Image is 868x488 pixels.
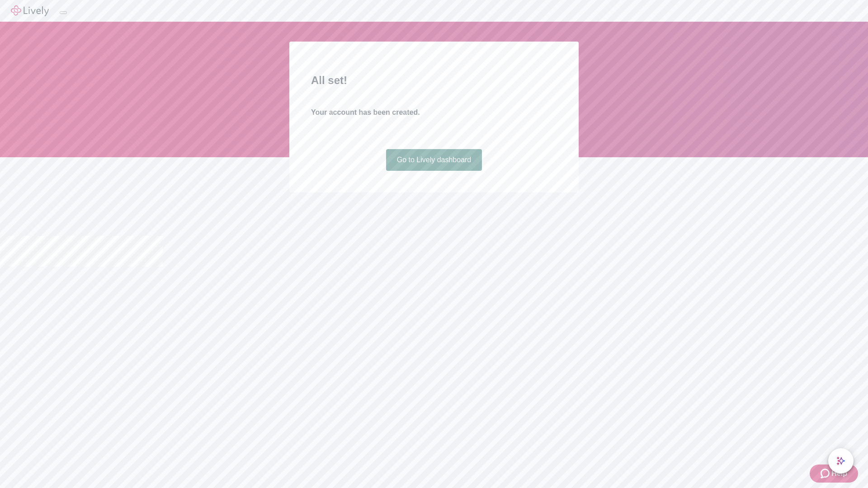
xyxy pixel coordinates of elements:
[60,11,67,14] button: Log out
[386,149,482,171] a: Go to Lively dashboard
[821,468,831,479] svg: Zendesk support icon
[831,468,847,479] span: Help
[311,72,557,89] h2: All set!
[836,456,845,465] svg: Lively AI Assistant
[311,107,557,118] h4: Your account has been created.
[810,465,858,483] button: Zendesk support iconHelp
[828,448,854,474] button: chat
[11,5,49,16] img: Lively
